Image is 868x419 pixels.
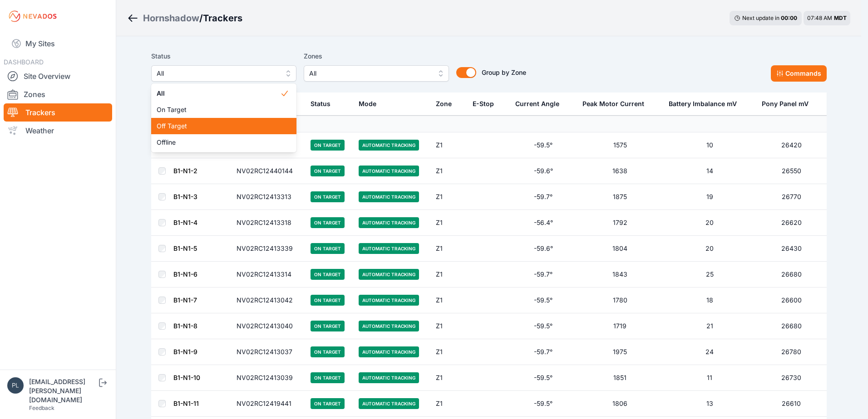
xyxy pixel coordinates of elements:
[157,122,280,131] span: Off Target
[157,89,280,98] span: All
[157,105,280,114] span: On Target
[157,138,280,147] span: Offline
[157,68,278,79] span: All
[151,83,296,152] div: All
[151,65,296,82] button: All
